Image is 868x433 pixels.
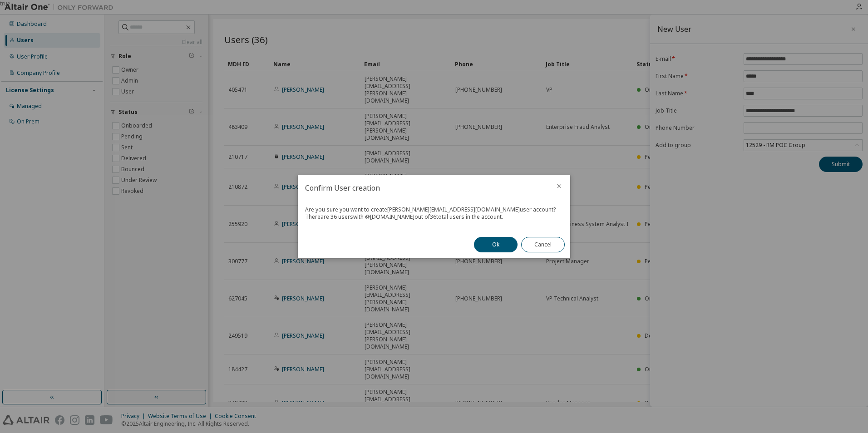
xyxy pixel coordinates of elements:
[305,213,563,221] div: There are 36 users with @ [DOMAIN_NAME] out of 36 total users in the account.
[521,237,565,252] button: Cancel
[556,182,563,190] button: close
[298,175,548,201] h2: Confirm User creation
[305,206,563,213] div: Are you sure you want to create [PERSON_NAME][EMAIL_ADDRESS][DOMAIN_NAME] user account?
[474,237,518,252] button: Ok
